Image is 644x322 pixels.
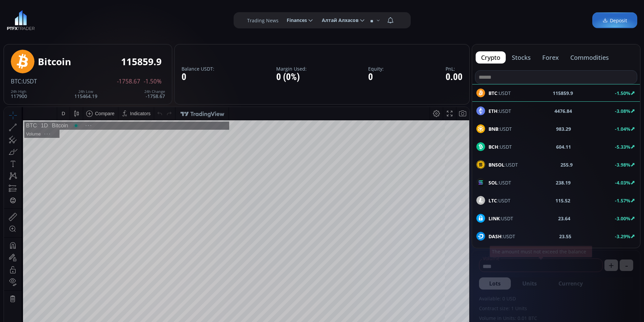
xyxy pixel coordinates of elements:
div: 24h Change [144,90,165,94]
div: Market open [69,16,75,22]
b: 983.29 [556,125,571,132]
div: 115464.19 [74,90,97,99]
div: log [441,296,448,302]
b: LINK [488,215,500,222]
div: 24h High [11,90,27,94]
span: :USDT [21,77,37,85]
button: commodities [565,51,614,64]
button: crypto [476,51,506,64]
b: -3.08% [615,108,630,114]
div: -1758.67 [144,90,165,99]
span: :USDT [488,161,518,168]
button: stocks [506,51,536,64]
div: Compare [91,4,111,9]
div: D [57,4,61,9]
span: 16:34:38 (UTC) [388,296,421,302]
b: -4.03% [615,179,630,186]
label: Margin Used: [276,66,307,71]
img: LOGO [7,10,35,30]
div: Toggle Percentage [429,293,439,305]
b: 255.9 [560,161,573,168]
div: 117900 [11,90,27,99]
div: 1y [34,296,39,302]
b: SOL [488,179,498,186]
b: BNSOL [488,162,504,168]
span: -1758.67 [117,78,140,84]
div: 0 (0%) [276,72,307,82]
div: 5y [24,296,29,302]
div: Bitcoin [44,16,64,22]
b: 604.11 [556,143,571,150]
span: -1.50% [144,78,162,84]
span: :USDT [488,125,512,132]
a: Deposit [592,13,637,28]
div: 1m [55,296,62,302]
b: BNB [488,126,498,132]
b: 4476.84 [554,107,572,115]
div: 0 [368,72,384,82]
label: Trading News [247,17,279,24]
div: Hide Drawings Toolbar [16,277,19,286]
b: 23.64 [558,215,570,222]
b: LTC [488,197,497,204]
span: Finances [282,14,307,27]
label: PnL: [446,66,462,71]
b: -3.98% [615,162,630,168]
span: :USDT [488,233,515,240]
b: BCH [488,144,498,150]
span: BTC [11,77,21,85]
b: -1.04% [615,126,630,132]
b: -1.57% [615,197,630,204]
div: Go to [91,293,101,305]
div: auto [452,296,461,302]
div: Bitcoin [38,56,71,67]
div: Toggle Log Scale [439,293,450,305]
b: -3.00% [615,215,630,222]
button: forex [537,51,564,64]
label: Balance USDT: [182,66,214,71]
span: Deposit [602,17,627,24]
div:  [6,90,11,97]
div: 1D [33,16,44,22]
div: Indicators [126,4,147,9]
div: 24h Low [74,90,97,94]
div: Toggle Auto Scale [450,293,464,305]
span: :USDT [488,107,511,115]
span: Алтай Алхасов [317,14,359,27]
span: :USDT [488,179,511,186]
b: 238.19 [556,179,571,186]
span: :USDT [488,197,510,204]
b: 23.55 [559,233,571,240]
span: :USDT [488,215,513,222]
div: 0.00 [446,72,462,82]
div: Volume [22,24,37,29]
button: 16:34:38 (UTC) [386,293,423,305]
div: 115859.9 [121,56,162,67]
label: Equity: [368,66,384,71]
b: DASH [488,233,502,240]
div: 5d [67,296,72,302]
b: ETH [488,108,498,114]
div: 0 [182,72,214,82]
span: :USDT [488,143,512,150]
b: 115.52 [555,197,570,204]
b: -3.29% [615,233,630,240]
div: BTC [22,16,33,22]
div: 1d [76,296,82,302]
b: -5.33% [615,144,630,150]
div: 3m [44,296,50,302]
